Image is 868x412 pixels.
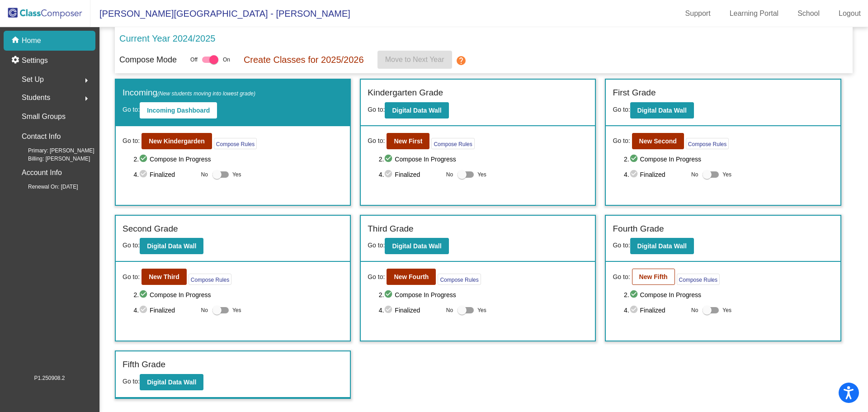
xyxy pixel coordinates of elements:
[379,305,442,316] span: 4. Finalized
[22,110,66,123] p: Small Groups
[123,242,140,249] span: Go to:
[140,102,217,118] button: Incoming Dashboard
[392,242,441,250] b: Digital Data Wall
[244,53,364,66] p: Create Classes for 2025/2026
[22,91,50,104] span: Students
[394,137,422,145] b: New First
[394,273,429,280] b: New Fourth
[142,269,187,285] button: New Third
[14,147,94,155] span: Primary: [PERSON_NAME]
[686,138,729,149] button: Compose Rules
[438,274,481,285] button: Compose Rules
[722,169,731,180] span: Yes
[123,86,255,99] label: Incoming
[14,155,90,163] span: Billing: [PERSON_NAME]
[139,305,150,316] mat-icon: check_circle
[147,379,196,386] b: Digital Data Wall
[613,136,630,146] span: Go to:
[368,106,385,113] span: Go to:
[190,56,198,64] span: Off
[147,107,210,114] b: Incoming Dashboard
[123,378,140,385] span: Go to:
[142,133,212,149] button: New Kindergarden
[139,169,150,180] mat-icon: check_circle
[387,269,436,285] button: New Fourth
[123,358,165,371] label: Fifth Grade
[613,242,630,249] span: Go to:
[629,154,640,165] mat-icon: check_circle
[22,73,44,86] span: Set Up
[22,55,48,66] p: Settings
[22,35,41,46] p: Home
[477,305,486,316] span: Yes
[392,107,441,114] b: Digital Data Wall
[387,133,429,149] button: New First
[624,169,687,180] span: 4. Finalized
[477,169,486,180] span: Yes
[123,272,140,282] span: Go to:
[446,170,453,179] span: No
[140,238,203,254] button: Digital Data Wall
[147,242,196,250] b: Digital Data Wall
[678,6,718,21] a: Support
[613,223,664,236] label: Fourth Grade
[139,289,150,300] mat-icon: check_circle
[214,138,257,149] button: Compose Rules
[81,93,92,104] mat-icon: arrow_right
[790,6,827,21] a: School
[368,223,413,236] label: Third Grade
[119,54,177,66] p: Compose Mode
[123,223,178,236] label: Second Grade
[368,242,385,249] span: Go to:
[379,154,589,165] span: 2. Compose In Progress
[456,55,467,66] mat-icon: help
[384,305,395,316] mat-icon: check_circle
[624,305,687,316] span: 4. Finalized
[133,154,343,165] span: 2. Compose In Progress
[831,6,868,21] a: Logout
[157,90,255,97] span: (New students moving into lowest grade)
[140,374,203,390] button: Digital Data Wall
[629,305,640,316] mat-icon: check_circle
[691,170,698,179] span: No
[14,183,78,191] span: Renewal On: [DATE]
[22,166,62,179] p: Account Info
[384,169,395,180] mat-icon: check_circle
[368,272,385,282] span: Go to:
[624,154,834,165] span: 2. Compose In Progress
[722,6,786,21] a: Learning Portal
[119,32,215,45] p: Current Year 2024/2025
[629,169,640,180] mat-icon: check_circle
[133,305,196,316] span: 4. Finalized
[123,136,140,146] span: Go to:
[11,55,22,66] mat-icon: settings
[629,289,640,300] mat-icon: check_circle
[446,306,453,314] span: No
[133,169,196,180] span: 4. Finalized
[201,306,208,314] span: No
[377,51,452,69] button: Move to Next Year
[639,273,668,280] b: New Fifth
[384,154,395,165] mat-icon: check_circle
[630,238,694,254] button: Digital Data Wall
[368,136,385,146] span: Go to:
[384,289,395,300] mat-icon: check_circle
[123,106,140,113] span: Go to:
[379,289,589,300] span: 2. Compose In Progress
[431,138,474,149] button: Compose Rules
[90,6,350,21] span: [PERSON_NAME][GEOGRAPHIC_DATA] - [PERSON_NAME]
[11,35,22,46] mat-icon: home
[201,170,208,179] span: No
[149,137,205,145] b: New Kindergarden
[632,269,675,285] button: New Fifth
[223,56,230,64] span: On
[139,154,150,165] mat-icon: check_circle
[385,56,444,63] span: Move to Next Year
[149,273,179,280] b: New Third
[81,75,92,86] mat-icon: arrow_right
[613,86,656,99] label: First Grade
[632,133,684,149] button: New Second
[722,305,731,316] span: Yes
[385,238,448,254] button: Digital Data Wall
[232,169,241,180] span: Yes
